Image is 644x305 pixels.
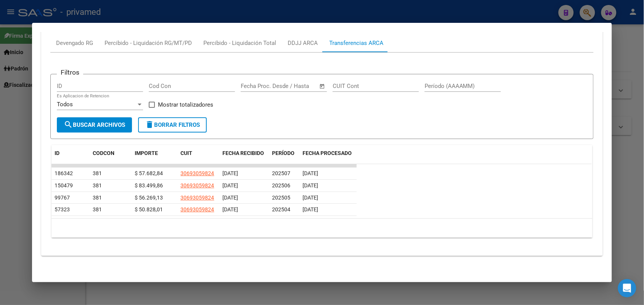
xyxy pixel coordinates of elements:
span: CUIT [180,150,192,156]
button: Buscar Archivos [57,117,132,133]
span: [DATE] [222,182,238,188]
span: 202506 [272,182,290,188]
input: Fecha inicio [241,83,272,89]
span: [DATE] [303,206,318,212]
div: DDJJ ARCA [288,39,318,47]
span: 30693059824 [180,206,214,212]
input: Fecha fin [279,83,316,89]
datatable-header-cell: CODCON [90,145,116,170]
span: CODCON [93,150,114,156]
span: Todos [57,101,73,108]
span: 202504 [272,206,290,212]
span: $ 57.682,84 [135,170,163,176]
div: Percibido - Liquidación RG/MT/PD [105,39,192,47]
mat-icon: delete [145,120,154,129]
span: [DATE] [303,195,318,201]
span: $ 83.499,86 [135,182,163,188]
span: FECHA RECIBIDO [222,150,264,156]
div: Transferencias ARCA [329,39,383,47]
datatable-header-cell: FECHA RECIBIDO [219,145,269,170]
span: 202505 [272,195,290,201]
span: 381 [93,182,102,188]
datatable-header-cell: CUIT [177,145,219,170]
span: 186342 [55,170,73,176]
span: ID [55,150,60,156]
span: [DATE] [222,206,238,212]
datatable-header-cell: IMPORTE [132,145,177,170]
h3: Filtros [57,68,83,77]
span: 30693059824 [180,170,214,176]
span: 381 [93,195,102,201]
span: $ 50.828,01 [135,206,163,212]
span: [DATE] [303,182,318,188]
span: PERÍODO [272,150,295,156]
mat-icon: search [64,120,73,129]
span: $ 56.269,13 [135,195,163,201]
span: FECHA PROCESADO [303,150,352,156]
button: Open calendar [318,82,327,91]
datatable-header-cell: FECHA PROCESADO [299,145,357,170]
span: 202507 [272,170,290,176]
div: Percibido - Liquidación Total [203,39,276,47]
span: 30693059824 [180,182,214,188]
datatable-header-cell: PERÍODO [269,145,299,170]
span: [DATE] [222,170,238,176]
datatable-header-cell: ID [52,145,90,170]
button: Borrar Filtros [138,117,207,133]
span: 99767 [55,195,70,201]
span: [DATE] [303,170,318,176]
span: 57323 [55,206,70,212]
span: 381 [93,170,102,176]
span: 381 [93,206,102,212]
span: IMPORTE [135,150,158,156]
div: Devengado RG [56,39,93,47]
span: [DATE] [222,195,238,201]
span: Mostrar totalizadores [158,100,213,109]
span: 150479 [55,182,73,188]
span: 30693059824 [180,195,214,201]
span: Buscar Archivos [64,121,125,128]
div: Open Intercom Messenger [618,279,636,297]
span: Borrar Filtros [145,121,200,128]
